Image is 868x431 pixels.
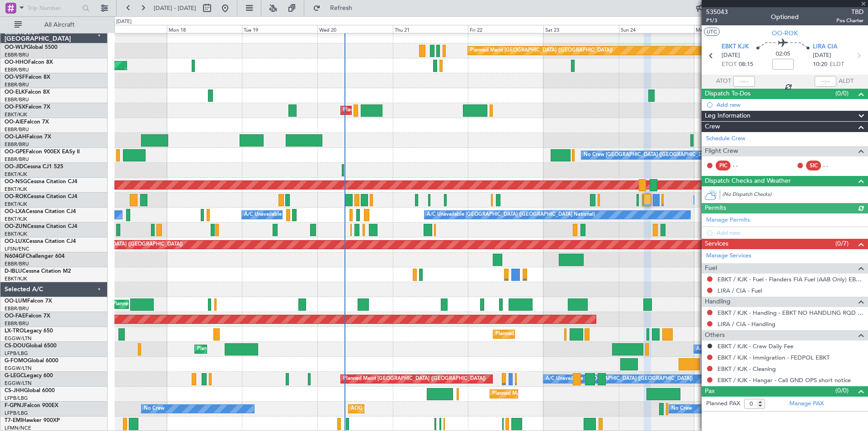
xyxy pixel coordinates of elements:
[5,231,27,237] a: EBKT/KJK
[705,122,720,132] span: Crew
[5,149,80,155] a: OO-GPEFalcon 900EX EASy II
[789,399,824,408] a: Manage PAX
[5,388,24,393] span: CS-JHH
[5,186,27,193] a: EBKT/KJK
[836,7,863,17] span: TBD
[543,25,619,33] div: Sat 23
[5,75,25,80] span: OO-VSF
[733,161,753,170] div: - -
[717,309,863,317] a: EBKT / KJK - Handling - EBKT NO HANDLING RQD FOR CJ
[835,89,849,98] span: (0/0)
[705,176,791,186] span: Dispatch Checks and Weather
[5,320,29,327] a: EBBR/BRU
[706,399,740,408] label: Planned PAX
[5,179,27,185] span: OO-NSG
[823,161,844,170] div: - -
[5,403,58,408] a: F-GPNJFalcon 900EX
[5,75,50,80] a: OO-VSFFalcon 8X
[5,373,24,379] span: G-LEGC
[197,342,340,356] div: Planned Maint [GEOGRAPHIC_DATA] ([GEOGRAPHIC_DATA])
[5,60,53,65] a: OO-HHOFalcon 8X
[5,298,52,304] a: OO-LUMFalcon 7X
[5,403,24,408] span: F-GPNJ
[5,254,65,259] a: N604GFChallenger 604
[5,239,26,244] span: OO-LUX
[671,402,692,416] div: No Crew
[242,25,317,33] div: Tue 19
[5,119,24,125] span: OO-AIE
[717,320,775,328] a: LIRA / CIA - Handling
[5,45,27,50] span: OO-WLP
[351,402,504,416] div: AOG Maint Hyères ([GEOGRAPHIC_DATA]-[GEOGRAPHIC_DATA])
[835,239,849,248] span: (0/7)
[5,388,55,393] a: CS-JHHGlobal 6000
[343,104,448,117] div: Planned Maint Kortrijk-[GEOGRAPHIC_DATA]
[5,216,27,223] a: EBKT/KJK
[830,60,844,69] span: ELDT
[5,66,29,73] a: EBBR/BRU
[717,365,776,373] a: EBKT / KJK - Cleaning
[5,224,27,229] span: OO-ZUN
[5,171,27,178] a: EBKT/KJK
[5,134,26,140] span: OO-LAH
[5,269,22,274] span: D-IBLU
[244,208,412,222] div: A/C Unavailable [GEOGRAPHIC_DATA] ([GEOGRAPHIC_DATA] National)
[5,246,29,252] a: LFSN/ENC
[343,372,486,386] div: Planned Maint [GEOGRAPHIC_DATA] ([GEOGRAPHIC_DATA])
[5,52,29,58] a: EBBR/BRU
[5,380,32,387] a: EGGW/LTN
[705,146,738,156] span: Flight Crew
[144,402,165,416] div: No Crew
[116,18,132,26] div: [DATE]
[772,28,798,38] span: OO-ROK
[393,25,468,33] div: Thu 21
[5,358,28,364] span: G-FOMO
[705,263,717,274] span: Fuel
[5,60,28,65] span: OO-HHO
[5,104,25,110] span: OO-FSX
[5,328,53,334] a: LX-TROLegacy 650
[619,25,694,33] div: Sun 24
[5,275,27,282] a: EBKT/KJK
[5,350,28,357] a: LFPB/LBG
[806,161,821,171] div: SIC
[705,89,750,99] span: Dispatch To-Dos
[5,373,53,379] a: G-LEGCLegacy 600
[10,18,98,32] button: All Aircraft
[836,17,863,24] span: Pos Charter
[5,81,29,88] a: EBBR/BRU
[495,327,638,341] div: Planned Maint [GEOGRAPHIC_DATA] ([GEOGRAPHIC_DATA])
[5,395,28,402] a: LFPB/LBG
[839,77,854,86] span: ALDT
[5,201,27,208] a: EBKT/KJK
[5,313,25,319] span: OO-FAE
[722,43,749,52] span: EBKT KJK
[317,25,393,33] div: Wed 20
[717,342,793,350] a: EBKT / KJK - Crew Daily Fee
[5,313,50,319] a: OO-FAEFalcon 7X
[546,372,693,386] div: A/C Unavailable [GEOGRAPHIC_DATA] ([GEOGRAPHIC_DATA])
[722,60,736,69] span: ETOT
[5,328,24,334] span: LX-TRO
[5,335,32,342] a: EGGW/LTN
[717,287,762,294] a: LIRA / CIA - Fuel
[776,50,790,59] span: 02:05
[813,51,831,60] span: [DATE]
[5,149,26,155] span: OO-GPE
[716,77,731,86] span: ATOT
[5,90,50,95] a: OO-ELKFalcon 8X
[5,418,60,423] a: T7-EMIHawker 900XP
[5,418,22,423] span: T7-EMI
[696,342,734,356] div: A/C Unavailable
[5,179,77,185] a: OO-NSGCessna Citation CJ4
[5,164,63,170] a: OO-JIDCessna CJ1 525
[705,386,715,397] span: Pax
[5,96,29,103] a: EBBR/BRU
[309,1,363,15] button: Refresh
[167,25,242,33] div: Mon 18
[5,239,76,244] a: OO-LUXCessna Citation CJ4
[584,148,735,162] div: No Crew [GEOGRAPHIC_DATA] ([GEOGRAPHIC_DATA] National)
[5,209,26,214] span: OO-LXA
[5,358,58,364] a: G-FOMOGlobal 6000
[5,365,32,372] a: EGGW/LTN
